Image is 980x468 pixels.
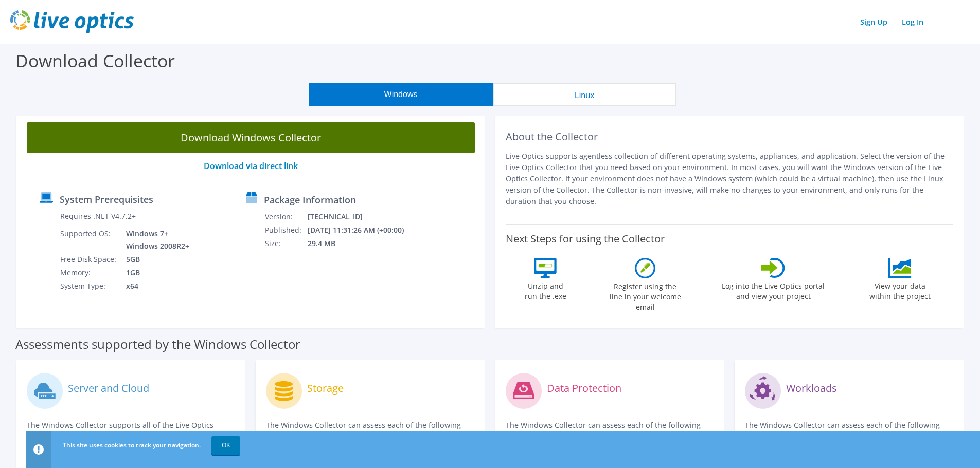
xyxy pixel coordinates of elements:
p: The Windows Collector can assess each of the following applications. [745,420,953,442]
label: Server and Cloud [68,383,149,394]
p: The Windows Collector can assess each of the following storage systems. [266,420,474,442]
td: Version: [264,210,307,223]
label: Next Steps for using the Collector [506,233,665,245]
td: Windows 7+ Windows 2008R2+ [118,227,191,253]
img: live_optics_svg.svg [10,10,134,33]
label: System Prerequisites [60,194,153,204]
p: The Windows Collector can assess each of the following DPS applications. [506,420,714,442]
p: Live Optics supports agentless collection of different operating systems, appliances, and applica... [506,151,954,207]
td: x64 [118,279,191,293]
td: Free Disk Space: [60,253,118,266]
a: OK [211,436,240,455]
label: Register using the line in your welcome email [607,278,684,312]
a: Download Windows Collector [27,122,475,153]
label: Storage [307,383,344,394]
button: Windows [309,83,493,106]
td: [DATE] 11:31:26 AM (+00:00) [307,223,418,237]
td: Size: [264,237,307,250]
td: 29.4 MB [307,237,418,250]
label: Log into the Live Optics portal and view your project [721,278,825,302]
label: Data Protection [547,383,621,394]
td: 5GB [118,253,191,266]
td: Supported OS: [60,227,118,253]
label: Assessments supported by the Windows Collector [15,339,300,349]
td: 1GB [118,266,191,279]
h2: About the Collector [506,130,954,143]
label: Requires .NET V4.7.2+ [60,211,136,221]
button: Linux [493,83,676,106]
span: This site uses cookies to track your navigation. [63,441,201,450]
label: Unzip and run the .exe [522,278,569,302]
a: Download via direct link [204,160,298,172]
p: The Windows Collector supports all of the Live Optics compute and cloud assessments. [27,420,235,442]
a: Log In [897,14,929,29]
td: System Type: [60,279,118,293]
a: Sign Up [855,14,893,29]
td: Published: [264,223,307,237]
td: Memory: [60,266,118,279]
label: View your data within the project [863,278,937,302]
label: Package Information [264,195,356,205]
label: Download Collector [15,49,175,72]
td: [TECHNICAL_ID] [307,210,418,223]
label: Workloads [786,383,837,394]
